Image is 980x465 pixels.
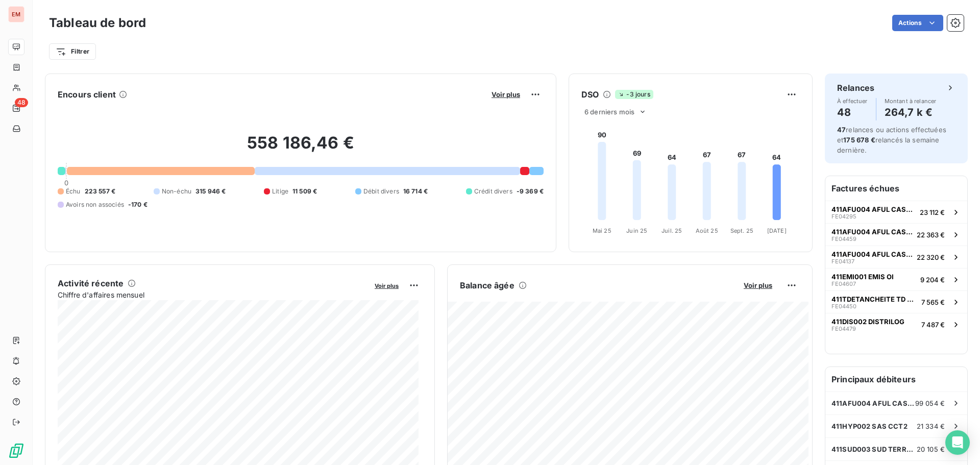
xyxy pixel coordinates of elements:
[837,126,846,134] span: 47
[15,98,28,107] span: 48
[363,187,399,196] span: Débit divers
[920,208,945,216] span: 23 112 €
[837,126,946,154] span: relances ou actions effectuées et relancés la semaine dernière.
[581,88,599,101] h6: DSO
[917,445,945,453] span: 20 105 €
[843,136,875,144] span: 175 678 €
[831,236,856,242] span: FE04459
[162,187,191,196] span: Non-échu
[831,317,904,326] span: 411DIS002 DISTRILOG
[626,227,647,234] tspan: Juin 25
[66,187,81,196] span: Échu
[892,15,943,31] button: Actions
[488,90,523,99] button: Voir plus
[474,187,512,196] span: Crédit divers
[730,227,753,234] tspan: Sept. 25
[584,108,634,116] span: 6 derniers mois
[831,228,913,236] span: 411AFU004 AFUL CASABONA
[831,295,917,303] span: 411TDETANCHEITE TD ETANCHEITE
[403,187,428,196] span: 16 714 €
[128,200,148,209] span: -170 €
[49,14,146,32] h3: Tableau de bord
[917,231,945,239] span: 22 363 €
[825,223,967,246] button: 411AFU004 AFUL CASABONAFE0445922 363 €
[831,399,915,407] span: 411AFU004 AFUL CASABONA
[885,98,937,104] span: Montant à relancer
[49,43,96,60] button: Filtrer
[272,187,288,196] span: Litige
[837,82,874,94] h6: Relances
[945,430,970,455] div: Open Intercom Messenger
[825,246,967,268] button: 411AFU004 AFUL CASABONAFE0413722 320 €
[825,367,967,391] h6: Principaux débiteurs
[921,321,945,329] span: 7 487 €
[460,279,514,291] h6: Balance âgée
[825,268,967,290] button: 411EMI001 EMIS OIFE046079 204 €
[831,205,916,213] span: 411AFU004 AFUL CASABONA
[915,399,945,407] span: 99 054 €
[741,281,775,290] button: Voir plus
[58,88,116,101] h6: Encours client
[831,326,856,332] span: FE04479
[921,298,945,306] span: 7 565 €
[661,227,682,234] tspan: Juil. 25
[696,227,718,234] tspan: Août 25
[58,277,124,289] h6: Activité récente
[64,179,68,187] span: 0
[837,104,868,120] h4: 48
[831,258,854,264] span: FE04137
[831,281,856,287] span: FE04607
[831,422,908,430] span: 411HYP002 SAS CCT2
[8,443,24,459] img: Logo LeanPay
[85,187,115,196] span: 223 557 €
[744,281,772,289] span: Voir plus
[920,276,945,284] span: 9 204 €
[917,422,945,430] span: 21 334 €
[593,227,611,234] tspan: Mai 25
[375,282,399,289] span: Voir plus
[825,176,967,201] h6: Factures échues
[837,98,868,104] span: À effectuer
[831,273,894,281] span: 411EMI001 EMIS OI
[8,6,24,22] div: EM
[492,90,520,99] span: Voir plus
[195,187,226,196] span: 315 946 €
[885,104,937,120] h4: 264,7 k €
[917,253,945,261] span: 22 320 €
[831,445,917,453] span: 411SUD003 SUD TERRASSEMENT
[58,133,544,163] h2: 558 186,46 €
[825,313,967,335] button: 411DIS002 DISTRILOGFE044797 487 €
[292,187,317,196] span: 11 509 €
[825,201,967,223] button: 411AFU004 AFUL CASABONAFE0429523 112 €
[372,281,402,290] button: Voir plus
[66,200,124,209] span: Avoirs non associés
[831,250,913,258] span: 411AFU004 AFUL CASABONA
[58,289,367,300] span: Chiffre d'affaires mensuel
[517,187,544,196] span: -9 369 €
[825,290,967,313] button: 411TDETANCHEITE TD ETANCHEITEFE044507 565 €
[615,90,653,99] span: -3 jours
[831,213,856,219] span: FE04295
[767,227,787,234] tspan: [DATE]
[831,303,856,309] span: FE04450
